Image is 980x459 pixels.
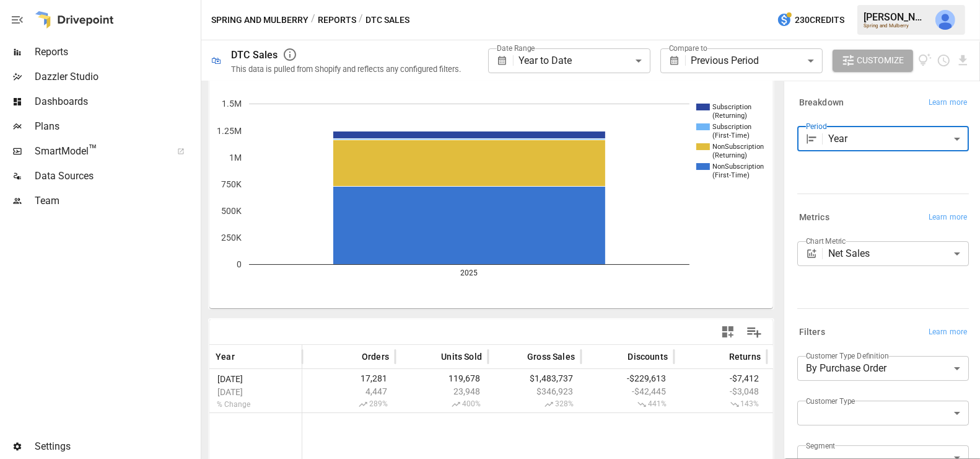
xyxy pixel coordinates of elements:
[740,318,768,346] button: Manage Columns
[918,50,932,72] button: View documentation
[680,399,761,409] span: 143%
[422,348,440,365] button: Sort
[712,151,747,159] text: (Returning)
[231,49,278,61] div: DTC Sales
[35,439,198,454] span: Settings
[497,43,535,53] label: Date Range
[308,373,389,383] span: 17,281
[308,386,389,396] span: 4,447
[222,99,242,109] text: 1.5M
[937,53,951,68] button: Schedule report
[221,179,242,189] text: 750K
[806,350,889,361] label: Customer Type Definition
[216,387,295,397] span: [DATE]
[494,399,575,409] span: 328%
[929,326,967,339] span: Learn more
[311,12,315,28] div: /
[494,373,575,383] span: $1,483,737
[35,144,164,159] span: SmartModel
[680,386,761,396] span: -$3,048
[318,12,356,28] button: Reports
[712,131,750,140] text: (First-Time)
[461,269,478,277] text: 2025
[236,348,253,365] button: Sort
[799,326,825,339] h6: Filters
[628,350,668,363] span: Discounts
[229,153,242,163] text: 1M
[609,348,626,365] button: Sort
[441,350,482,363] span: Units Sold
[928,2,963,37] button: Julie Wilton
[712,143,764,151] text: NonSubscription
[216,400,295,409] span: % Change
[806,236,846,246] label: Chart Metric
[828,127,969,151] div: Year
[929,212,967,224] span: Learn more
[221,206,242,216] text: 500K
[343,348,361,365] button: Sort
[308,399,389,409] span: 289%
[712,103,751,111] text: Subscription
[935,10,955,30] img: Julie Wilton
[35,194,198,208] span: Team
[216,374,295,384] span: [DATE]
[772,9,849,32] button: 230Credits
[35,119,198,134] span: Plans
[712,123,751,131] text: Subscription
[359,12,363,28] div: /
[795,12,844,28] span: 230 Credits
[711,348,728,365] button: Sort
[401,386,482,396] span: 23,948
[587,386,668,396] span: -$42,445
[89,142,97,158] span: ™
[799,211,829,225] h6: Metrics
[806,121,827,131] label: Period
[362,350,389,363] span: Orders
[217,126,242,136] text: 1.25M
[231,65,461,74] div: This data is pulled from Shopify and reflects any configured filters.
[211,12,308,28] button: Spring and Mulberry
[401,399,482,409] span: 400%
[216,350,235,363] span: Year
[518,55,572,66] span: Year to Date
[864,23,928,29] div: Spring and Mulberry
[828,241,969,266] div: Net Sales
[509,348,526,365] button: Sort
[669,43,707,53] label: Compare to
[956,53,970,68] button: Download report
[799,96,844,110] h6: Breakdown
[806,440,835,451] label: Segment
[221,233,242,243] text: 250K
[806,396,855,406] label: Customer Type
[527,350,575,363] span: Gross Sales
[729,350,761,363] span: Returns
[587,373,668,383] span: -$229,613
[35,69,198,84] span: Dazzler Studio
[929,97,967,109] span: Learn more
[712,171,750,179] text: (First-Time)
[237,259,242,269] text: 0
[691,55,759,66] span: Previous Period
[401,373,482,383] span: 119,678
[833,50,913,72] button: Customize
[209,85,774,308] svg: A chart.
[494,386,575,396] span: $346,923
[35,94,198,109] span: Dashboards
[857,53,904,68] span: Customize
[587,399,668,409] span: 441%
[797,356,969,381] div: By Purchase Order
[35,169,198,184] span: Data Sources
[35,45,198,60] span: Reports
[680,373,761,383] span: -$7,412
[712,163,764,171] text: NonSubscription
[211,55,221,66] div: 🛍
[712,112,747,120] text: (Returning)
[864,11,928,23] div: [PERSON_NAME]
